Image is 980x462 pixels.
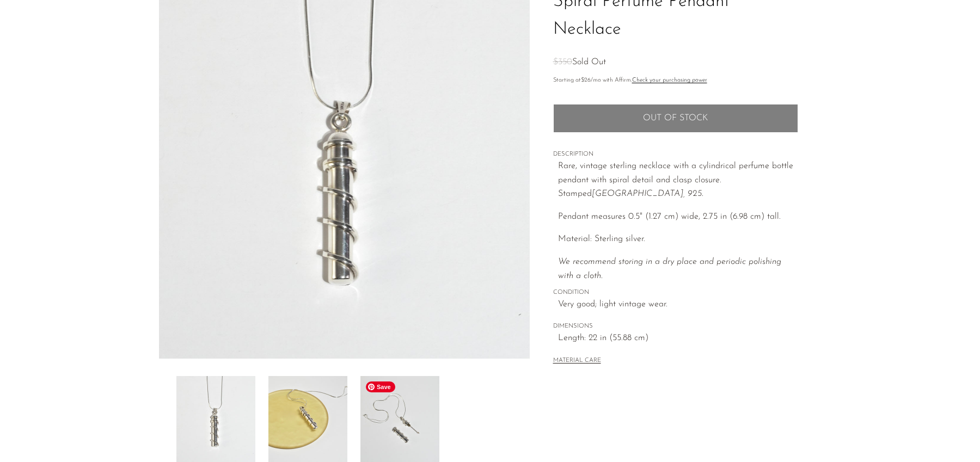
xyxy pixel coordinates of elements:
p: Rare, vintage sterling necklace with a cylindrical perfume bottle pendant with spiral detail and ... [558,159,798,201]
span: Save [366,381,395,392]
button: Add to cart [553,104,798,132]
button: MATERIAL CARE [553,357,601,365]
span: Length: 22 in (55.88 cm) [558,331,798,346]
p: Starting at /mo with Affirm. [553,76,798,85]
span: Out of stock [643,113,708,124]
span: CONDITION [553,288,798,298]
span: $26 [581,77,591,83]
span: Very good; light vintage wear. [558,298,798,312]
i: We recommend storing in a dry place and periodic polishing with a cloth. [558,257,781,280]
em: [GEOGRAPHIC_DATA], 925. [592,189,703,198]
a: Check your purchasing power - Learn more about Affirm Financing (opens in modal) [632,77,707,83]
span: Sold Out [572,58,606,66]
p: Pendant measures 0.5" (1.27 cm) wide, 2.75 in (6.98 cm) tall. [558,210,798,224]
p: Material: Sterling silver. [558,232,798,247]
span: $350 [553,58,572,66]
span: DIMENSIONS [553,322,798,331]
span: DESCRIPTION [553,150,798,159]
